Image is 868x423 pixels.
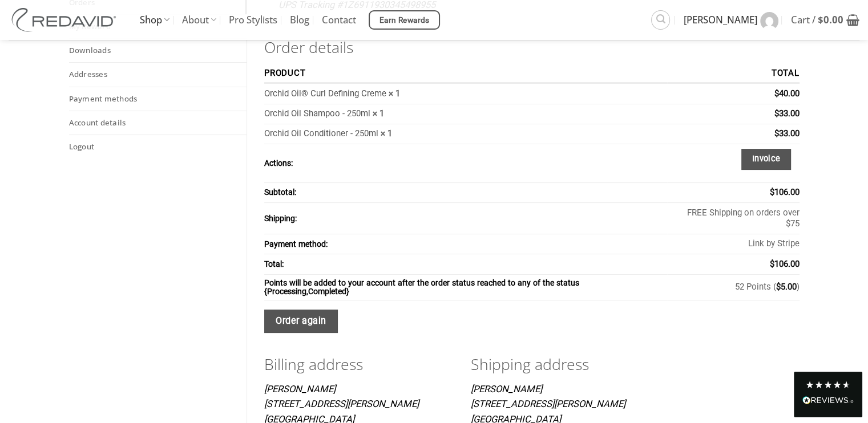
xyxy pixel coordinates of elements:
span: $ [776,282,781,292]
bdi: 33.00 [774,128,800,139]
span: Earn Rewards [380,14,430,27]
span: 106.00 [770,259,800,269]
span: $ [818,13,823,26]
strong: × 1 [373,108,384,119]
bdi: 40.00 [774,88,800,99]
div: Read All Reviews [802,394,854,409]
span: 106.00 [770,187,800,197]
strong: × 1 [389,88,400,99]
th: Total: [264,254,667,274]
td: 52 Points ( ) [667,275,799,300]
img: REDAVID Salon Products | United States [9,8,123,32]
a: Orchid Oil Shampoo - 250ml [264,108,370,119]
a: Earn Rewards [369,10,440,30]
td: Link by Stripe [667,234,799,254]
th: Product [264,64,667,84]
h2: Order details [264,38,800,58]
span: $ [770,259,774,269]
th: Shipping: [264,203,667,234]
bdi: 0.00 [818,13,843,26]
bdi: 33.00 [774,108,800,119]
td: FREE Shipping on orders over $75 [667,203,799,234]
strong: × 1 [381,128,392,139]
h2: Shipping address [471,355,660,375]
th: Subtotal: [264,183,667,203]
h2: Billing address [264,355,454,375]
a: Downloads [69,39,247,62]
div: Read All Reviews [794,372,862,417]
span: $ [774,108,779,119]
a: Search [651,10,670,29]
bdi: 5.00 [776,282,797,292]
th: Actions: [264,144,667,182]
a: Payment methods [69,87,247,111]
a: Invoice order number 135360 [741,149,791,170]
span: $ [770,187,774,197]
img: REVIEWS.io [802,396,854,404]
span: [PERSON_NAME] [684,6,757,34]
a: Orchid Oil® Curl Defining Creme [264,88,386,99]
a: Order again [264,310,338,333]
a: Logout [69,135,247,158]
a: Account details [69,111,247,135]
th: Payment method: [264,234,667,254]
span: Cart / [791,6,843,34]
span: $ [774,88,779,99]
span: $ [774,128,779,139]
th: Total [667,64,799,84]
th: Points will be added to your account after the order status reached to any of the status {Process... [264,275,667,300]
a: Orchid Oil Conditioner - 250ml [264,128,378,139]
a: Addresses [69,63,247,86]
div: 4.8 Stars [805,380,851,389]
